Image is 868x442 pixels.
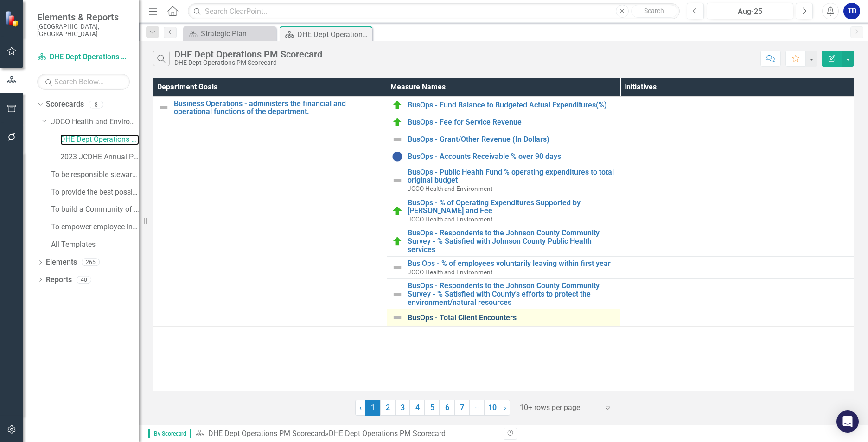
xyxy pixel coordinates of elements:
[387,257,620,279] td: Double-Click to Edit Right Click for Context Menu
[408,259,616,268] a: Bus Ops - % of employees voluntarily leaving within first year
[297,29,370,40] div: DHE Dept Operations PM Scorecard
[208,429,325,438] a: DHE Dept Operations PM Scorecard
[408,168,616,184] a: BusOps - Public Health Fund % operating expenditures to total original budget
[392,134,403,145] img: Not Defined
[51,204,139,215] a: To build a Community of Choice where people want to live and work​
[174,59,322,66] div: DHE Dept Operations PM Scorecard
[408,101,616,109] a: BusOps - Fund Balance to Budgeted Actual Expenditures(%)
[387,114,620,131] td: Double-Click to Edit Right Click for Context Menu
[387,279,620,309] td: Double-Click to Edit Right Click for Context Menu
[408,135,616,144] a: BusOps - Grant/Other Revenue (In Dollars)
[158,102,169,113] img: Not Defined
[454,400,469,416] a: 7
[631,5,677,18] button: Search
[392,312,403,323] img: Not Defined
[484,400,500,416] a: 10
[408,268,492,276] span: JOCO Health and Environment
[440,400,454,416] a: 6
[37,23,130,38] small: [GEOGRAPHIC_DATA], [GEOGRAPHIC_DATA]
[836,410,859,433] div: Open Intercom Messenger
[387,148,620,165] td: Double-Click to Edit Right Click for Context Menu
[392,289,403,300] img: Not Defined
[51,240,139,250] a: All Templates
[387,165,620,196] td: Double-Click to Edit Right Click for Context Menu
[392,205,403,216] img: On Target
[387,226,620,257] td: Double-Click to Edit Right Click for Context Menu
[153,96,387,326] td: Double-Click to Edit Right Click for Context Menu
[89,101,103,108] div: 8
[148,429,191,438] span: By Scorecard
[392,262,403,273] img: Not Defined
[843,3,860,19] button: TD
[365,400,380,416] span: 1
[37,52,130,63] a: DHE Dept Operations PM Scorecard
[185,28,274,39] a: Strategic Plan
[329,429,446,438] div: DHE Dept Operations PM Scorecard
[51,222,139,233] a: To empower employee innovation and productivity
[201,28,274,39] div: Strategic Plan
[408,282,616,306] a: BusOps - Respondents to the Johnson County Community Survey - % Satisfied with County's efforts t...
[408,185,492,192] span: JOCO Health and Environment
[60,152,139,163] a: 2023 JCDHE Annual Plan Scorecard
[392,175,403,186] img: Not Defined
[188,3,680,19] input: Search ClearPoint...
[644,7,664,14] span: Search
[408,118,616,126] a: BusOps - Fee for Service Revenue
[5,11,21,27] img: ClearPoint Strategy
[46,275,72,285] a: Reports
[504,403,506,412] span: ›
[392,151,403,162] img: No Information
[46,99,84,110] a: Scorecards
[387,131,620,148] td: Double-Click to Edit Right Click for Context Menu
[408,215,492,223] span: JOCO Health and Environment
[37,74,130,90] input: Search Below...
[51,117,139,127] a: JOCO Health and Environment
[395,400,410,416] a: 3
[51,170,139,180] a: To be responsible stewards of taxpayers' money​
[37,12,130,23] span: Elements & Reports
[195,429,497,439] div: »
[408,229,616,253] a: BusOps - Respondents to the Johnson County Community Survey - % Satisfied with Johnson County Pub...
[387,309,620,327] td: Double-Click to Edit Right Click for Context Menu
[46,257,77,268] a: Elements
[82,259,100,266] div: 265
[408,152,616,161] a: BusOps - Accounts Receivable % over 90 days
[174,100,382,116] a: Business Operations - administers the financial and operational functions of the department.
[392,100,403,111] img: On Target
[359,403,362,412] span: ‹
[174,49,322,59] div: DHE Dept Operations PM Scorecard
[707,3,793,19] button: Aug-25
[408,314,616,322] a: BusOps - Total Client Encounters
[408,199,616,215] a: BusOps - % of Operating Expenditures Supported by [PERSON_NAME] and Fee
[410,400,425,416] a: 4
[77,276,91,284] div: 40
[387,96,620,114] td: Double-Click to Edit Right Click for Context Menu
[380,400,395,416] a: 2
[392,236,403,247] img: On Target
[51,187,139,198] a: To provide the best possible mandatory and discretionary services
[60,134,139,145] a: DHE Dept Operations PM Scorecard
[710,6,790,17] div: Aug-25
[387,196,620,226] td: Double-Click to Edit Right Click for Context Menu
[425,400,440,416] a: 5
[392,117,403,128] img: On Target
